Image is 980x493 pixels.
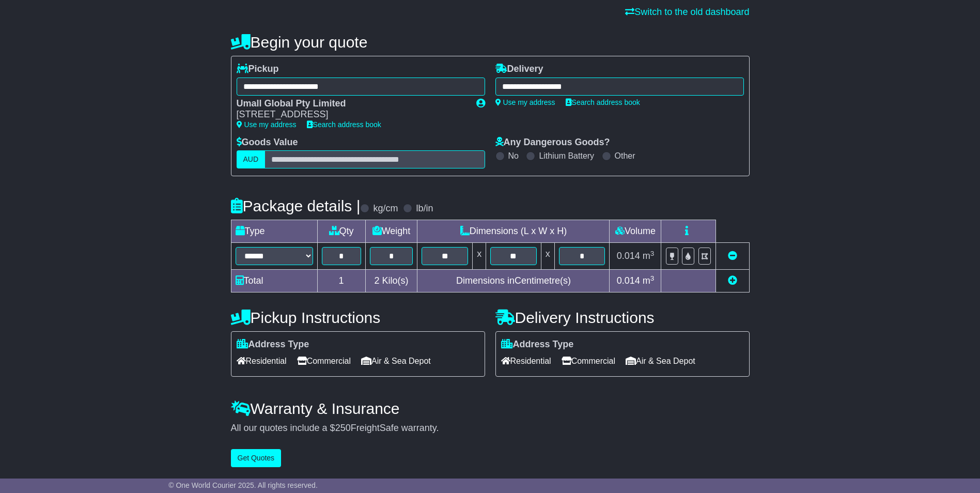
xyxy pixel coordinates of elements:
button: Get Quotes [231,449,282,467]
label: Pickup [237,64,279,75]
span: m [643,251,655,261]
span: Air & Sea Depot [361,353,431,369]
td: Volume [610,220,661,243]
a: Search address book [566,98,640,106]
a: Switch to the old dashboard [625,7,749,17]
td: Qty [317,220,365,243]
span: Commercial [562,353,615,369]
span: Residential [237,353,287,369]
div: [STREET_ADDRESS] [237,109,466,120]
label: Lithium Battery [539,151,594,161]
h4: Delivery Instructions [495,309,750,326]
span: Commercial [297,353,351,369]
a: Remove this item [728,251,737,261]
a: Search address book [307,120,381,129]
label: Other [615,151,635,161]
td: Weight [365,220,417,243]
td: 1 [317,270,365,292]
label: Any Dangerous Goods? [495,137,610,148]
label: Address Type [501,339,574,350]
label: No [508,151,519,161]
td: Total [231,270,317,292]
label: Address Type [237,339,309,350]
span: Air & Sea Depot [626,353,695,369]
td: Type [231,220,317,243]
a: Use my address [495,98,555,106]
span: 2 [374,275,379,286]
td: Kilo(s) [365,270,417,292]
h4: Begin your quote [231,34,750,51]
h4: Pickup Instructions [231,309,485,326]
span: m [643,275,655,286]
label: Goods Value [237,137,298,148]
div: Umall Global Pty Limited [237,98,466,110]
span: 0.014 [617,275,640,286]
sup: 3 [650,250,655,257]
h4: Warranty & Insurance [231,400,750,417]
span: 0.014 [617,251,640,261]
span: 250 [335,423,351,433]
label: lb/in [416,203,433,214]
a: Add new item [728,275,737,286]
td: x [473,243,486,270]
h4: Package details | [231,197,361,214]
td: x [541,243,554,270]
div: All our quotes include a $ FreightSafe warranty. [231,423,750,434]
span: © One World Courier 2025. All rights reserved. [168,481,318,489]
td: Dimensions in Centimetre(s) [417,270,610,292]
span: Residential [501,353,551,369]
a: Use my address [237,120,297,129]
sup: 3 [650,274,655,282]
td: Dimensions (L x W x H) [417,220,610,243]
label: AUD [237,150,266,168]
label: Delivery [495,64,543,75]
label: kg/cm [373,203,398,214]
